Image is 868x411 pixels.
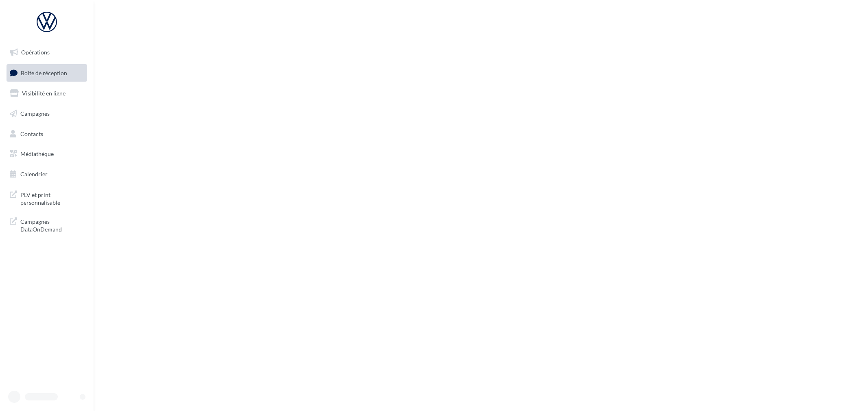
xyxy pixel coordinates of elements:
a: Médiathèque [5,145,89,162]
a: PLV et print personnalisable [5,186,89,210]
a: Visibilité en ligne [5,85,89,102]
span: Calendrier [20,171,48,177]
a: Campagnes [5,105,89,122]
a: Contacts [5,125,89,143]
span: Campagnes [20,110,50,117]
a: Calendrier [5,166,89,183]
span: Campagnes DataOnDemand [20,216,84,234]
a: Opérations [5,44,89,61]
span: Médiathèque [20,150,54,157]
span: PLV et print personnalisable [20,189,84,207]
span: Opérations [21,49,50,56]
span: Visibilité en ligne [22,90,66,97]
a: Boîte de réception [5,64,89,82]
span: Boîte de réception [21,69,67,76]
span: Contacts [20,130,43,137]
a: Campagnes DataOnDemand [5,213,89,237]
